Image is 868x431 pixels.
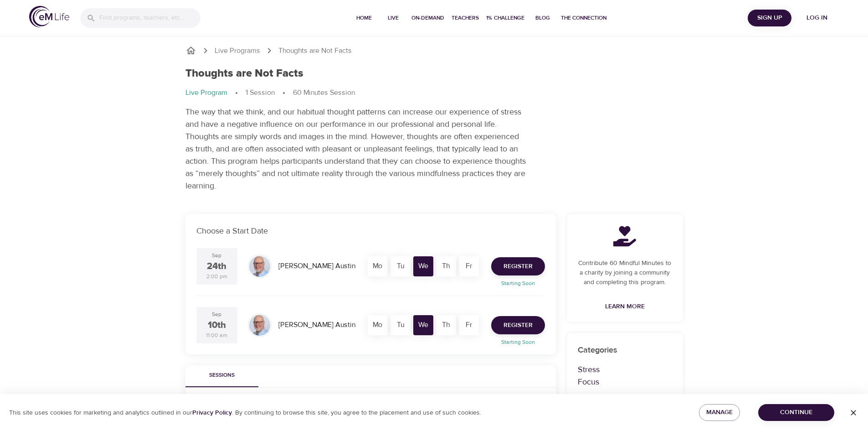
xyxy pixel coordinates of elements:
div: Fr [459,256,479,276]
span: On-Demand [411,13,444,23]
div: 24th [207,260,226,273]
nav: breadcrumb [185,88,683,99]
span: Teachers [452,13,479,23]
p: Stress [578,363,672,376]
div: Mo [368,256,388,276]
div: Th [436,256,456,276]
span: Learn More [605,301,645,312]
p: 60 Minutes Session [293,88,355,98]
button: Manage [699,404,740,421]
button: Register [491,316,545,334]
button: Continue [758,404,834,421]
div: Fr [459,315,479,335]
span: Home [353,13,375,23]
p: Choose a Start Date [196,225,545,237]
div: We [413,256,433,276]
div: 10th [208,319,226,332]
p: Categories [578,344,672,356]
p: 1 Session [246,88,275,98]
p: The way that we think, and our habitual thought patterns can increase our experience of stress an... [185,106,527,192]
p: Thoughts are Not Facts [278,46,352,56]
nav: breadcrumb [185,45,683,56]
span: Live [382,13,404,23]
div: Tu [390,315,411,335]
p: Live Program [185,88,227,98]
div: 2:00 pm [206,273,227,280]
span: Manage [706,407,733,418]
span: Sessions [191,371,253,380]
p: Starting Soon [486,338,550,346]
button: Sign Up [748,10,791,26]
a: Live Programs [215,46,260,56]
p: Focus [578,376,672,388]
span: Sign Up [751,12,788,24]
img: logo [29,6,69,27]
span: The Connection [561,13,606,23]
button: Register [491,257,545,275]
div: [PERSON_NAME] Austin [275,257,359,275]
div: Mo [368,315,388,335]
div: Tu [390,256,411,276]
h1: Thoughts are Not Facts [185,67,303,80]
div: We [413,315,433,335]
input: Find programs, teachers, etc... [99,8,200,28]
a: Privacy Policy [192,409,232,417]
p: Contribute 60 Mindful Minutes to a charity by joining a community and completing this program. [578,259,672,287]
p: Starting Soon [486,279,550,287]
a: Learn More [601,298,648,315]
div: Th [436,315,456,335]
span: 1% Challenge [486,13,524,23]
span: Continue [765,407,827,418]
div: 11:00 am [206,332,227,339]
span: Register [503,320,533,331]
div: [PERSON_NAME] Austin [275,316,359,334]
span: Register [503,261,533,272]
div: Sep [212,252,221,260]
span: Log in [799,12,835,24]
div: Sep [212,311,221,318]
span: Blog [532,13,554,23]
button: Log in [795,10,839,26]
